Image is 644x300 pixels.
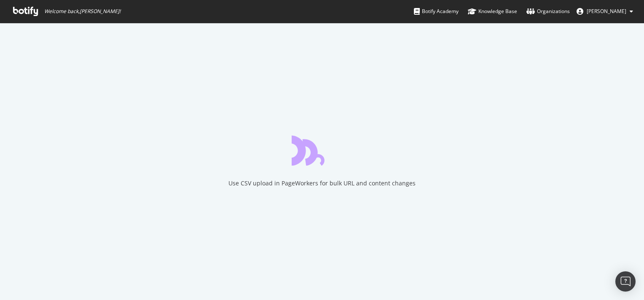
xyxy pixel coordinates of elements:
span: HACHICHA Mohamed Amine [587,8,626,15]
button: [PERSON_NAME] [570,5,640,18]
div: Organizations [526,7,570,16]
div: Botify Academy [414,7,459,16]
div: Open Intercom Messenger [615,271,636,292]
div: Use CSV upload in PageWorkers for bulk URL and content changes [228,179,416,187]
div: animation [292,135,352,166]
span: Welcome back, [PERSON_NAME] ! [44,8,121,15]
div: Knowledge Base [468,7,517,16]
